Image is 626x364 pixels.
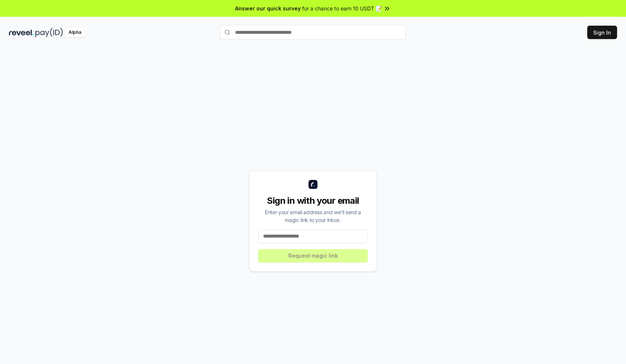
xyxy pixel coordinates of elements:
[9,28,34,37] img: reveel_dark
[64,28,85,37] div: Alpha
[302,4,382,12] span: for a chance to earn 10 USDT 📝
[235,4,301,12] span: Answer our quick survey
[258,195,368,207] div: Sign in with your email
[587,26,617,39] button: Sign In
[258,208,368,224] div: Enter your email address and we’ll send a magic link to your inbox.
[35,28,63,37] img: pay_id
[309,180,317,189] img: logo_small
